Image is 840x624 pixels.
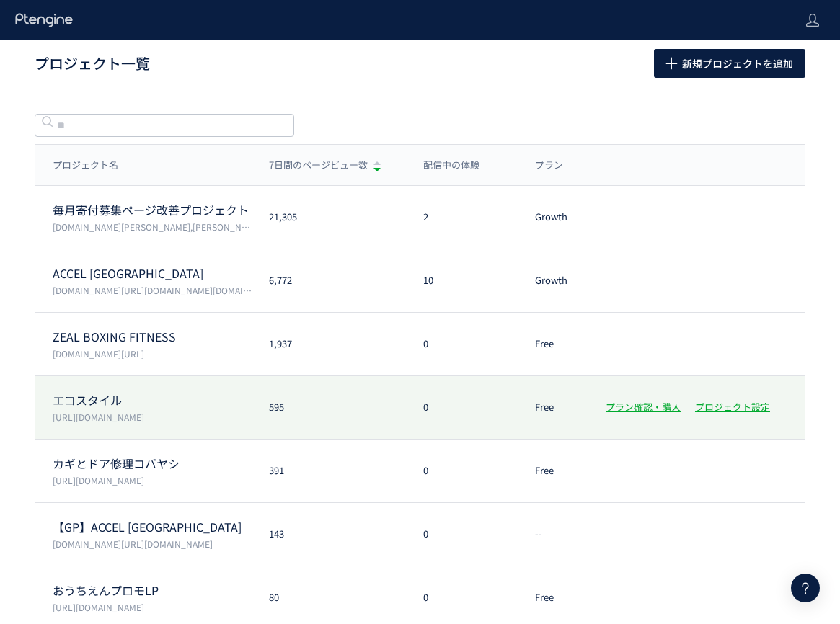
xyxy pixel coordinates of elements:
p: おうちえんプロモLP [53,582,252,599]
div: Free [518,591,588,605]
div: 21,305 [252,210,406,224]
span: プロジェクト名 [53,159,118,172]
a: プラン確認・購入 [606,400,681,414]
span: 新規プロジェクトを追加 [682,49,793,78]
span: プラン [535,159,563,172]
div: 0 [406,591,518,605]
div: 1,937 [252,337,406,351]
button: 新規プロジェクトを追加 [654,49,805,78]
div: Growth [518,210,588,224]
div: 0 [406,464,518,478]
div: 0 [406,401,518,414]
div: 6,772 [252,274,406,288]
p: https://i.ouchien.jp/ [53,601,252,613]
div: 143 [252,527,406,541]
p: エコスタイル [53,392,252,409]
h1: プロジェクト一覧 [35,53,622,74]
div: 595 [252,401,406,414]
p: www.cira-foundation.or.jp,cira-foundation.my.salesforce-sites.com/ [53,220,252,233]
p: カギとドア修理コバヤシ [53,455,252,472]
p: ZEAL BOXING FITNESS [53,329,252,345]
div: Free [518,464,588,478]
div: 80 [252,591,406,605]
p: accel-japan.com/,secure-link.jp/,trendfocus-media.com [53,284,252,296]
p: ACCEL JAPAN [53,265,252,282]
div: 0 [406,337,518,351]
a: プロジェクト設定 [695,400,770,414]
span: 7日間のページビュー数 [269,159,368,172]
div: -- [518,527,588,541]
p: accel-japan.com/,secure-link.jp/ [53,538,252,550]
div: Free [518,401,588,414]
div: 391 [252,464,406,478]
p: 毎月寄付募集ページ改善プロジェクト [53,202,252,218]
p: 【GP】ACCEL JAPAN [53,519,252,535]
div: Growth [518,274,588,288]
div: 2 [406,210,518,224]
p: https://kagidoakobayashi.com/lp/ [53,474,252,486]
div: 10 [406,274,518,288]
div: 0 [406,527,518,541]
p: https://www.style-eco.com/takuhai-kaitori/ [53,411,252,423]
p: zeal-b.com/lp/ [53,347,252,360]
span: 配信中の体験 [423,159,479,172]
div: Free [518,337,588,351]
